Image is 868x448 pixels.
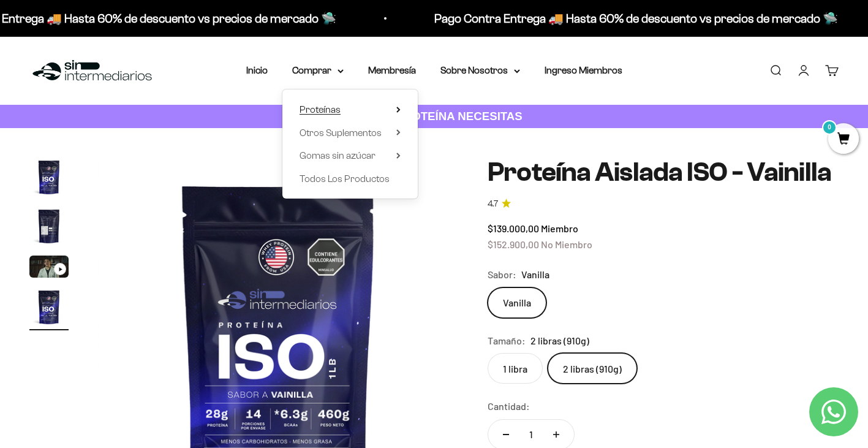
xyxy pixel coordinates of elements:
[300,104,341,115] span: Proteínas
[541,238,592,250] span: No Miembro
[488,158,839,187] h1: Proteína Aislada ISO - Vainilla
[300,173,390,184] span: Todos Los Productos
[488,333,526,349] legend: Tamaño:
[822,120,837,135] mark: 0
[29,158,69,200] button: Ir al artículo 1
[29,158,69,197] img: Proteína Aislada ISO - Vainilla
[29,207,69,249] button: Ir al artículo 2
[300,150,376,161] span: Gomas sin azúcar
[488,398,530,414] label: Cantidad:
[300,171,401,187] a: Todos Los Productos
[488,222,539,234] span: $139.000,00
[488,238,539,250] span: $152.900,00
[29,287,69,330] button: Ir al artículo 4
[541,222,578,234] span: Miembro
[828,133,859,146] a: 0
[440,63,520,78] summary: Sobre Nosotros
[29,256,69,281] button: Ir al artículo 3
[430,9,834,28] p: Pago Contra Entrega 🚚 Hasta 60% de descuento vs precios de mercado 🛸
[300,125,401,141] summary: Otros Suplementos
[521,267,549,283] span: Vanilla
[300,148,401,164] summary: Gomas sin azúcar
[368,65,416,75] a: Membresía
[488,197,498,211] span: 4.7
[300,102,401,118] summary: Proteínas
[300,127,382,138] span: Otros Suplementos
[292,63,344,78] summary: Comprar
[488,197,839,211] a: 4.74.7 de 5.0 estrellas
[545,65,622,75] a: Ingreso Miembros
[29,207,69,246] img: Proteína Aislada ISO - Vainilla
[530,333,589,349] span: 2 libras (910g)
[345,110,523,123] strong: CUANTA PROTEÍNA NECESITAS
[29,287,69,327] img: Proteína Aislada ISO - Vainilla
[246,65,268,75] a: Inicio
[488,267,516,283] legend: Sabor:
